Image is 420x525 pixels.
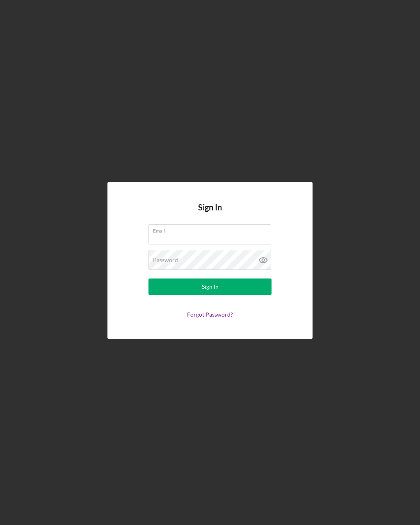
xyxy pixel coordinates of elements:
[153,225,271,234] label: Email
[198,203,222,224] h4: Sign In
[187,311,233,318] a: Forgot Password?
[153,257,178,263] label: Password
[202,278,219,295] div: Sign In
[148,278,272,295] button: Sign In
